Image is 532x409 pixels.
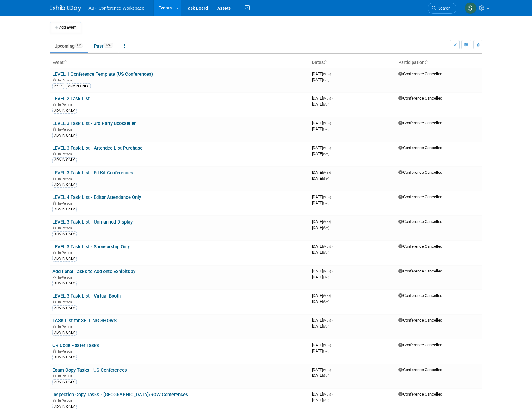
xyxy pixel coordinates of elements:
[398,219,442,224] span: Conference Cancelled
[52,170,133,176] a: LEVEL 3 Task List - Ed Kit Conferences
[312,200,329,205] span: [DATE]
[64,60,67,65] a: Sort by Event Name
[58,251,74,255] span: In-Person
[323,122,331,125] span: (Mon)
[323,325,329,328] span: (Sat)
[323,300,329,303] span: (Sat)
[312,151,329,156] span: [DATE]
[332,121,333,125] span: -
[323,393,331,396] span: (Mon)
[312,367,333,372] span: [DATE]
[332,96,333,101] span: -
[312,71,333,76] span: [DATE]
[323,152,329,156] span: (Sat)
[53,127,56,131] img: In-Person Event
[312,343,333,347] span: [DATE]
[52,96,90,101] a: LEVEL 2 Task List
[50,57,309,68] th: Event
[53,300,56,303] img: In-Person Event
[332,219,333,224] span: -
[312,219,333,224] span: [DATE]
[332,269,333,273] span: -
[53,226,56,229] img: In-Person Event
[465,2,477,14] img: Samantha Klein
[323,177,329,180] span: (Sat)
[323,368,331,372] span: (Mon)
[58,325,74,329] span: In-Person
[312,244,333,249] span: [DATE]
[66,83,91,89] div: ADMIN ONLY
[58,399,74,403] span: In-Person
[52,355,77,360] div: ADMIN ONLY
[398,343,442,347] span: Conference Cancelled
[323,103,329,106] span: (Sat)
[312,96,333,101] span: [DATE]
[53,349,56,353] img: In-Person Event
[58,103,74,107] span: In-Person
[52,231,77,237] div: ADMIN ONLY
[312,145,333,150] span: [DATE]
[312,170,333,175] span: [DATE]
[332,244,333,249] span: -
[52,269,135,274] a: Additional Tasks to Add onto ExhibitDay
[58,349,74,354] span: In-Person
[332,392,333,396] span: -
[53,201,56,204] img: In-Person Event
[323,399,329,402] span: (Sat)
[50,5,81,12] img: ExhibitDay
[52,194,141,200] a: LEVEL 4 Task List - Editor Attendance Only
[312,349,329,353] span: [DATE]
[324,60,327,65] a: Sort by Start Date
[424,60,428,65] a: Sort by Participation Type
[323,270,331,273] span: (Mon)
[323,195,331,199] span: (Mon)
[332,318,333,323] span: -
[52,108,77,114] div: ADMIN ONLY
[323,344,331,347] span: (Mon)
[75,43,83,48] span: 114
[52,83,64,89] div: FY27
[398,121,442,125] span: Conference Cancelled
[52,157,77,163] div: ADMIN ONLY
[52,182,77,188] div: ADMIN ONLY
[398,293,442,298] span: Conference Cancelled
[323,201,329,205] span: (Sat)
[52,293,121,299] a: LEVEL 3 Task List - Virtual Booth
[332,343,333,347] span: -
[53,325,56,328] img: In-Person Event
[309,57,396,68] th: Dates
[332,145,333,150] span: -
[332,71,333,76] span: -
[396,57,482,68] th: Participation
[323,251,329,254] span: (Sat)
[312,293,333,298] span: [DATE]
[52,71,153,77] a: LEVEL 1 Conference Template (US Conferences)
[312,102,329,106] span: [DATE]
[58,78,74,82] span: In-Person
[398,71,442,76] span: Conference Cancelled
[323,276,329,279] span: (Sat)
[312,194,333,199] span: [DATE]
[398,269,442,273] span: Conference Cancelled
[323,374,329,377] span: (Sat)
[312,225,329,230] span: [DATE]
[323,349,329,353] span: (Sat)
[52,343,99,348] a: QR Code Poster Tasks
[58,177,74,181] span: In-Person
[312,318,333,323] span: [DATE]
[323,127,329,131] span: (Sat)
[332,170,333,175] span: -
[52,256,77,261] div: ADMIN ONLY
[58,201,74,205] span: In-Person
[52,330,77,335] div: ADMIN ONLY
[53,276,56,279] img: In-Person Event
[58,127,74,132] span: In-Person
[332,194,333,199] span: -
[323,226,329,230] span: (Sat)
[53,251,56,254] img: In-Person Event
[323,319,331,322] span: (Mon)
[312,77,329,82] span: [DATE]
[52,281,77,286] div: ADMIN ONLY
[89,6,145,11] span: A&P Conference Workspace
[58,300,74,304] span: In-Person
